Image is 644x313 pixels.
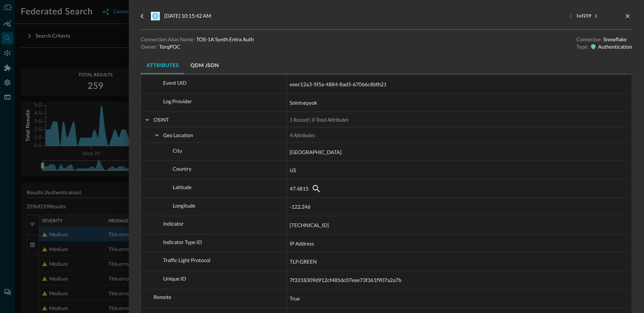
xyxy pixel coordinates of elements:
span: 1 Record | 8 Total Attributes [290,116,349,123]
span: 4 Attributes [290,132,315,138]
span: True [290,295,300,303]
span: Indicator Type ID [163,239,202,246]
p: [DATE] 10:15:42 AM [164,12,211,21]
span: IP Address [290,240,314,248]
span: Event UID [163,80,186,86]
span: 47.4815 [290,184,309,193]
span: City [173,147,182,154]
p: Authentication [598,43,632,51]
span: Remote [154,294,171,300]
span: Solntsepyok [290,98,317,107]
span: Latitude [173,184,192,190]
span: eeec12a3-5f5a-4884-8ad5-67066c8bfb21 [290,80,387,89]
button: close-drawer [623,12,632,21]
span: Longitude [173,202,195,209]
span: US [290,166,296,175]
span: -122.246 [290,203,311,212]
button: Attributes [141,56,185,74]
span: Traffic Light Protocol [163,257,210,264]
span: Country [173,166,192,172]
button: QDM JSON [185,56,225,74]
span: Indicator [163,221,184,227]
p: Snowflake [603,36,627,43]
span: OSINT [154,116,169,123]
p: TorqPOC [159,43,180,51]
span: TLP:GREEN [290,258,317,267]
span: [TECHNICAL_ID] [290,221,329,230]
p: TOS-1A Synth Entra Auth [196,36,254,43]
svg: Snowflake [151,12,160,21]
span: Log Provider [163,98,192,104]
span: Unique ID [163,276,186,282]
span: 1 of 259 [576,13,592,19]
p: Connection Alias Name: [141,36,195,43]
p: Connector: [576,36,602,43]
button: next result [592,13,600,20]
span: Geo Location [163,132,193,138]
p: Owner: [141,43,158,51]
button: go back [136,10,148,22]
span: 7f3318309d912cf485dc07eee73f361f907a2a7b [290,276,402,285]
span: [GEOGRAPHIC_DATA] [290,148,342,157]
p: Type: [576,43,589,51]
